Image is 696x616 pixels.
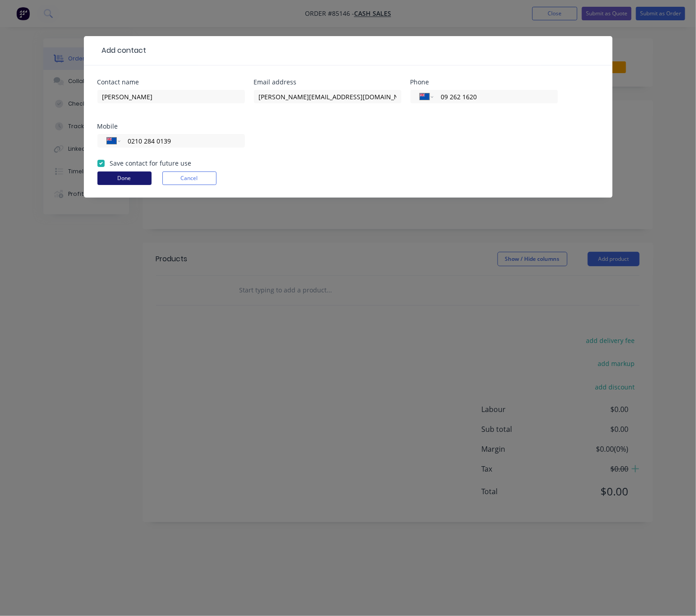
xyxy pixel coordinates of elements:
[162,171,217,185] button: Cancel
[97,45,147,56] div: Add contact
[410,79,558,85] div: Phone
[254,79,401,85] div: Email address
[97,79,245,85] div: Contact name
[110,158,192,168] label: Save contact for future use
[97,171,152,185] button: Done
[97,123,245,130] div: Mobile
